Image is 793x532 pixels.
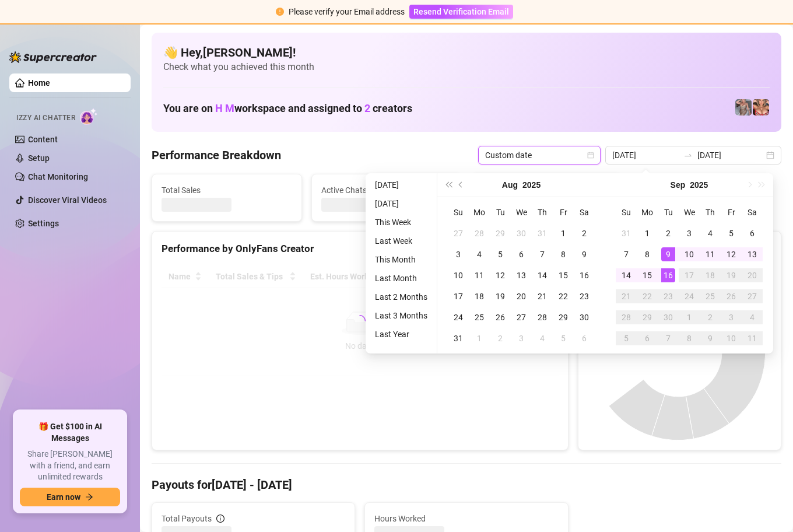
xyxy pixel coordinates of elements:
[535,289,549,303] div: 21
[640,226,654,240] div: 1
[619,289,633,303] div: 21
[640,247,654,261] div: 8
[535,247,549,261] div: 7
[745,331,759,345] div: 11
[742,307,763,328] td: 2025-10-04
[152,477,781,493] h4: Payouts for [DATE] - [DATE]
[553,328,574,349] td: 2025-09-05
[682,310,696,324] div: 1
[152,147,281,163] h4: Performance Breakdown
[640,289,654,303] div: 22
[679,223,700,244] td: 2025-09-03
[493,310,507,324] div: 26
[690,173,708,197] button: Choose a year
[370,290,432,304] li: Last 2 Months
[700,244,721,265] td: 2025-09-11
[448,286,469,307] td: 2025-08-17
[683,150,693,160] span: swap-right
[742,265,763,286] td: 2025-09-20
[511,328,532,349] td: 2025-09-03
[721,223,742,244] td: 2025-09-05
[370,215,432,229] li: This Week
[532,244,553,265] td: 2025-08-07
[556,247,570,261] div: 8
[679,202,700,223] th: We
[640,331,654,345] div: 6
[20,421,120,444] span: 🎁 Get $100 in AI Messages
[742,244,763,265] td: 2025-09-13
[364,102,370,114] span: 2
[574,328,595,349] td: 2025-09-06
[742,328,763,349] td: 2025-10-11
[700,265,721,286] td: 2025-09-18
[724,268,738,282] div: 19
[511,223,532,244] td: 2025-07-30
[703,247,717,261] div: 11
[289,5,405,18] div: Please verify your Email address
[514,268,528,282] div: 13
[472,310,486,324] div: 25
[703,226,717,240] div: 4
[577,331,591,345] div: 6
[162,241,559,257] div: Performance by OnlyFans Creator
[163,44,770,61] h4: 👋 Hey, [PERSON_NAME] !
[616,223,637,244] td: 2025-08-31
[574,223,595,244] td: 2025-08-02
[276,8,284,16] span: exclamation-circle
[80,108,98,125] img: AI Chatter
[28,78,50,87] a: Home
[703,331,717,345] div: 9
[522,173,541,197] button: Choose a year
[472,226,486,240] div: 28
[700,286,721,307] td: 2025-09-25
[616,202,637,223] th: Su
[413,7,509,16] span: Resend Verification Email
[472,247,486,261] div: 4
[28,219,59,228] a: Settings
[370,197,432,211] li: [DATE]
[658,328,679,349] td: 2025-10-07
[162,512,212,525] span: Total Payouts
[535,268,549,282] div: 14
[485,146,594,164] span: Custom date
[721,307,742,328] td: 2025-10-03
[616,244,637,265] td: 2025-09-07
[640,310,654,324] div: 29
[448,328,469,349] td: 2025-08-31
[574,286,595,307] td: 2025-08-23
[619,331,633,345] div: 5
[637,265,658,286] td: 2025-09-15
[637,202,658,223] th: Mo
[532,202,553,223] th: Th
[472,331,486,345] div: 1
[490,265,511,286] td: 2025-08-12
[448,244,469,265] td: 2025-08-03
[577,310,591,324] div: 30
[469,307,490,328] td: 2025-08-25
[703,310,717,324] div: 2
[721,328,742,349] td: 2025-10-10
[742,286,763,307] td: 2025-09-27
[469,286,490,307] td: 2025-08-18
[658,202,679,223] th: Tu
[616,307,637,328] td: 2025-09-28
[374,512,558,525] span: Hours Worked
[661,247,675,261] div: 9
[658,244,679,265] td: 2025-09-09
[162,184,292,197] span: Total Sales
[28,172,88,181] a: Chat Monitoring
[619,268,633,282] div: 14
[556,310,570,324] div: 29
[514,247,528,261] div: 6
[370,234,432,248] li: Last Week
[448,202,469,223] th: Su
[700,202,721,223] th: Th
[616,286,637,307] td: 2025-09-21
[735,99,752,116] img: pennylondonvip
[703,268,717,282] div: 18
[556,226,570,240] div: 1
[682,268,696,282] div: 17
[451,310,465,324] div: 24
[637,223,658,244] td: 2025-09-01
[661,268,675,282] div: 16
